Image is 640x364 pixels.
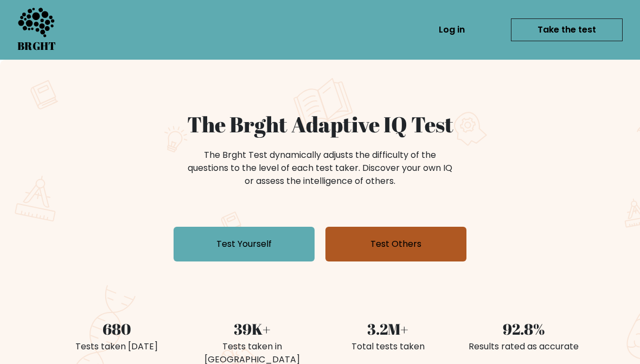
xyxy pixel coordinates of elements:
a: Take the test [511,18,623,41]
a: Log in [434,19,469,41]
div: The Brght Test dynamically adjusts the difficulty of the questions to the level of each test take... [184,149,456,188]
div: 39K+ [191,318,313,341]
div: Tests taken [DATE] [55,340,178,353]
div: 680 [55,318,178,341]
h1: The Brght Adaptive IQ Test [55,112,585,138]
a: Test Others [325,227,466,261]
div: Total tests taken [327,340,449,353]
div: 3.2M+ [327,318,449,341]
a: Test Yourself [174,227,315,261]
div: Results rated as accurate [462,340,585,353]
div: 92.8% [462,318,585,341]
h5: BRGHT [17,40,56,53]
a: BRGHT [17,4,56,55]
